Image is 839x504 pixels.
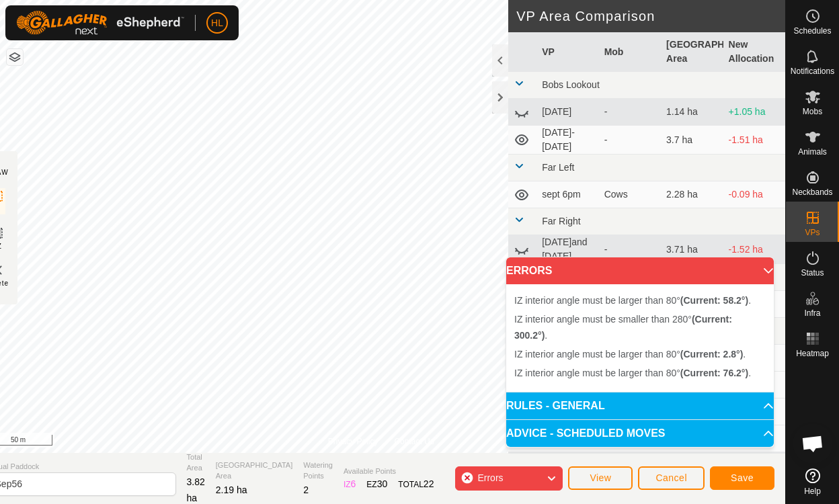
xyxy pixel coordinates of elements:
td: 1.14 ha [661,99,723,126]
td: 2.28 ha [661,181,723,208]
span: Infra [804,309,820,317]
b: (Current: 58.2°) [680,295,748,306]
div: - [604,133,655,147]
button: Map Layers [7,49,23,65]
span: 2 [303,485,309,495]
td: [DATE]and [DATE] [536,235,598,264]
a: Contact Us [394,435,434,448]
div: EZ [366,477,387,491]
span: Help [804,487,821,495]
span: IZ interior angle must be larger than 80° . [514,295,751,306]
p-accordion-header: RULES - GENERAL [506,392,774,419]
a: Help [786,463,839,501]
span: Neckbands [792,188,832,196]
span: [GEOGRAPHIC_DATA] Area [216,460,293,482]
th: [GEOGRAPHIC_DATA] Area [661,32,723,72]
span: Notifications [791,67,834,75]
h2: VP Area Comparison [516,8,785,24]
span: IZ interior angle must be smaller than 280° . [514,314,732,341]
b: (Current: 76.2°) [680,368,748,378]
td: [DATE] [536,99,598,126]
p-accordion-content: ERRORS [506,284,774,392]
span: RULES - GENERAL [506,401,605,411]
span: Available Points [344,466,434,477]
td: -1.51 ha [723,126,785,155]
span: Schedules [793,27,831,35]
span: Errors [477,472,503,483]
span: Status [801,269,824,277]
span: Far Right [542,216,581,226]
span: IZ interior angle must be larger than 80° . [514,368,751,378]
span: Total Area [187,452,205,474]
td: [DATE]-[DATE] [536,126,598,155]
span: 2.19 ha [216,485,247,495]
div: Cows [604,187,655,202]
span: Animals [798,148,827,156]
div: - [604,243,655,257]
th: Mob [599,32,661,72]
button: Cancel [638,466,705,490]
span: Far Left [542,162,574,173]
div: IZ [344,477,356,491]
th: New Allocation [723,32,785,72]
th: VP [536,32,598,72]
td: 3.7 ha [661,126,723,155]
button: View [568,466,633,490]
span: View [590,472,611,483]
span: 6 [351,478,356,489]
div: Open chat [793,423,833,464]
span: Bobs Lookout [542,79,600,90]
td: -0.09 ha [723,181,785,208]
span: 3.82 ha [187,476,205,503]
img: Gallagher Logo [16,11,184,35]
span: Heatmap [796,349,829,358]
b: (Current: 2.8°) [680,349,744,360]
td: -1.52 ha [723,235,785,264]
span: 22 [424,478,434,489]
span: Watering Points [303,460,333,482]
td: sept 6pm [536,181,598,208]
p-accordion-header: ADVICE - SCHEDULED MOVES [506,420,774,447]
span: 30 [377,478,388,489]
div: - [604,105,655,119]
div: TOTAL [398,477,434,491]
span: IZ interior angle must be larger than 80° . [514,349,746,360]
span: HL [211,16,223,30]
span: ADVICE - SCHEDULED MOVES [506,428,665,439]
a: Privacy Policy [328,435,378,448]
span: VPs [805,228,820,237]
p-accordion-header: ERRORS [506,257,774,284]
span: ERRORS [506,265,552,276]
span: Cancel [655,472,687,483]
span: Save [731,472,754,483]
td: 3.71 ha [661,235,723,264]
span: Mobs [803,108,822,116]
button: Save [710,466,774,490]
td: +1.05 ha [723,99,785,126]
